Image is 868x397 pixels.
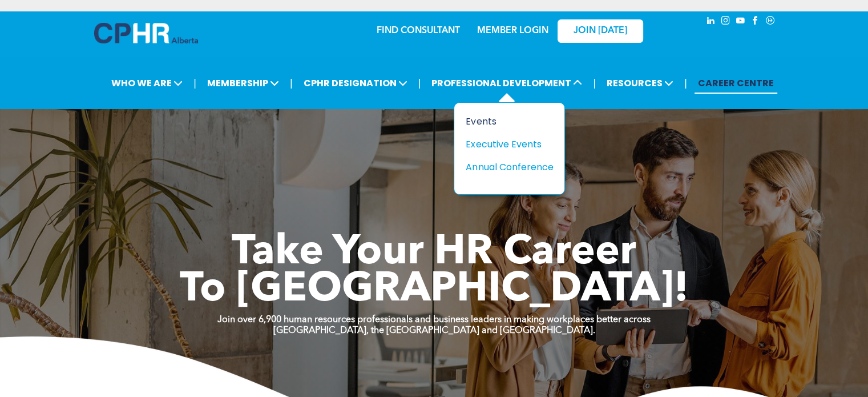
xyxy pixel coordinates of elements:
a: Social network [764,14,777,30]
li: | [193,71,196,95]
a: linkedin [705,14,717,30]
span: PROFESSIONAL DEVELOPMENT [428,73,586,94]
span: MEMBERSHIP [204,73,282,94]
img: A blue and white logo for cp alberta [94,23,198,43]
strong: Join over 6,900 human resources professionals and business leaders in making workplaces better ac... [217,315,651,324]
a: Events [466,114,553,129]
span: WHO WE ARE [108,73,186,94]
li: | [290,71,293,95]
li: | [418,71,421,95]
a: JOIN [DATE] [558,19,643,43]
li: | [684,71,687,95]
span: JOIN [DATE] [574,26,627,37]
strong: [GEOGRAPHIC_DATA], the [GEOGRAPHIC_DATA] and [GEOGRAPHIC_DATA]. [273,326,595,335]
a: Executive Events [466,137,553,151]
a: facebook [749,14,762,30]
span: CPHR DESIGNATION [300,73,411,94]
span: Take Your HR Career [232,232,636,274]
a: FIND CONSULTANT [377,26,460,35]
div: Events [466,114,544,129]
div: Executive Events [466,137,544,151]
span: To [GEOGRAPHIC_DATA]! [180,270,689,311]
a: instagram [720,14,732,30]
a: youtube [734,14,747,30]
li: | [593,71,596,95]
div: Annual Conference [466,160,544,174]
a: MEMBER LOGIN [477,26,548,35]
span: RESOURCES [603,73,677,94]
a: Annual Conference [466,160,553,174]
a: CAREER CENTRE [695,73,777,94]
